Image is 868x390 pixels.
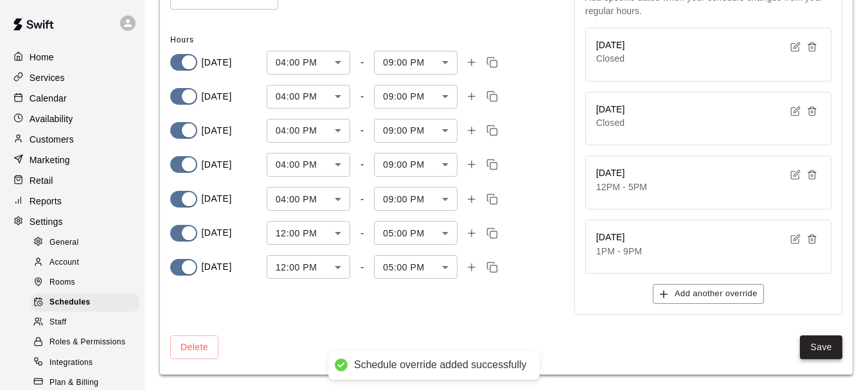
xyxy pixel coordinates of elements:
p: Closed [596,52,625,65]
button: Copy time [483,224,501,242]
button: Copy time [483,53,501,71]
button: Copy time [483,258,501,276]
a: Customers [10,130,134,149]
button: Add time slot [463,121,481,139]
a: Staff [31,313,145,333]
a: Rooms [31,273,145,293]
p: [DATE] [201,226,231,240]
span: Staff [49,316,66,329]
div: 05:00 PM [374,255,457,279]
div: 04:00 PM [267,119,350,143]
p: 1PM - 9PM [596,245,642,258]
a: Marketing [10,150,134,170]
div: Integrations [31,354,139,372]
p: Services [30,71,65,84]
span: Integrations [49,357,93,369]
div: Account [31,254,139,272]
h6: [DATE] [596,166,647,181]
span: Rooms [49,276,75,289]
a: Availability [10,109,134,129]
div: - [360,125,364,136]
p: Marketing [30,154,70,166]
a: Schedules [31,293,145,313]
button: Save [800,335,842,359]
a: Home [10,48,134,67]
p: Reports [30,195,62,208]
div: 04:00 PM [267,187,350,211]
div: - [360,227,364,239]
button: Delete [170,335,218,359]
button: Add another override [653,284,764,304]
div: 04:00 PM [267,153,350,177]
a: Retail [10,171,134,190]
div: General [31,234,139,252]
div: 09:00 PM [374,187,457,211]
span: Hours [170,35,194,44]
div: Schedules [31,294,139,312]
h6: [DATE] [596,39,625,53]
div: 09:00 PM [374,153,457,177]
span: Plan & Billing [49,377,98,389]
a: Reports [10,191,134,211]
a: Settings [10,212,134,231]
p: [DATE] [201,260,231,274]
span: Account [49,256,79,269]
div: Staff [31,314,139,332]
button: Add time slot [463,224,481,242]
button: Copy time [483,155,501,173]
p: Home [30,51,54,64]
div: 05:00 PM [374,221,457,245]
button: Add time slot [463,87,481,105]
div: - [360,261,364,273]
div: 12:00 PM [267,221,350,245]
div: Roles & Permissions [31,333,139,351]
div: - [360,193,364,205]
button: Add time slot [463,190,481,208]
span: Roles & Permissions [49,336,125,349]
div: Rooms [31,274,139,292]
div: 09:00 PM [374,119,457,143]
h6: [DATE] [596,231,642,245]
button: Copy time [483,190,501,208]
button: Add time slot [463,155,481,173]
p: [DATE] [201,192,231,206]
a: Calendar [10,89,134,108]
p: [DATE] [201,158,231,172]
h6: [DATE] [596,103,625,117]
span: Schedules [49,296,91,309]
p: Retail [30,174,53,187]
button: Copy time [483,87,501,105]
p: Settings [30,215,63,228]
p: Customers [30,133,74,146]
a: Services [10,68,134,87]
a: Roles & Permissions [31,333,145,353]
a: Account [31,253,145,272]
div: - [360,159,364,170]
div: 12:00 PM [267,255,350,279]
button: Add time slot [463,258,481,276]
span: General [49,236,79,249]
p: 12PM - 5PM [596,181,647,193]
div: - [360,91,364,102]
p: [DATE] [201,90,231,103]
button: Copy time [483,121,501,139]
a: Integrations [31,353,145,373]
button: Add time slot [463,53,481,71]
div: 09:00 PM [374,85,457,109]
div: 04:00 PM [267,85,350,109]
p: Closed [596,116,625,129]
p: Calendar [30,92,67,105]
div: - [360,57,364,68]
p: [DATE] [201,124,231,137]
p: [DATE] [201,56,231,69]
a: General [31,233,145,253]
